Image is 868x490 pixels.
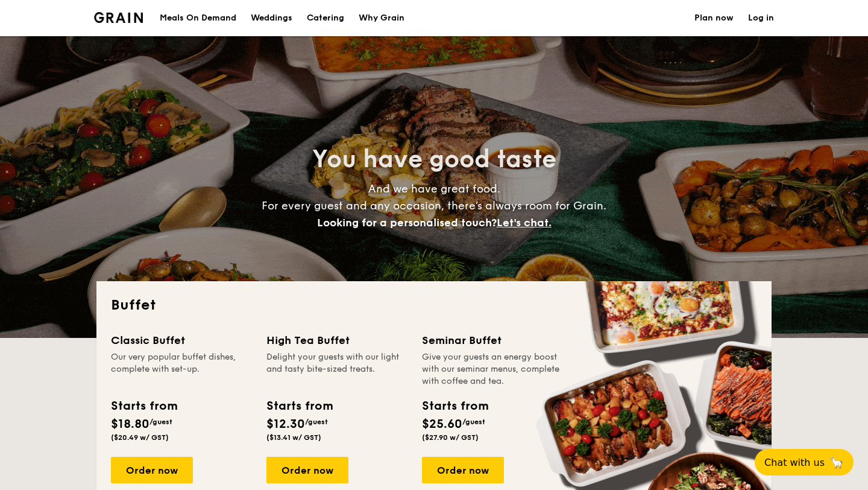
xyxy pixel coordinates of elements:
[829,456,844,469] span: 🦙
[111,433,169,442] span: ($20.49 w/ GST)
[266,433,321,442] span: ($13.41 w/ GST)
[422,351,563,387] div: Give your guests an energy boost with our seminar menus, complete with coffee and tea.
[111,417,149,431] span: $18.80
[305,418,328,426] span: /guest
[422,457,504,483] div: Order now
[266,397,332,415] div: Starts from
[266,457,348,483] div: Order now
[317,216,497,229] span: Looking for a personalised touch?
[462,418,485,426] span: /guest
[94,12,143,23] img: Grain
[422,397,488,415] div: Starts from
[111,332,252,349] div: Classic Buffet
[312,145,556,174] span: You have good taste
[497,216,552,229] span: Let's chat.
[111,296,757,315] h2: Buffet
[422,417,462,431] span: $25.60
[764,457,825,468] span: Chat with us
[266,417,305,431] span: $12.30
[266,332,407,349] div: High Tea Buffet
[111,457,193,483] div: Order now
[94,12,143,23] a: Logotype
[755,449,854,476] button: Chat with us🦙
[422,332,563,349] div: Seminar Buffet
[111,351,252,387] div: Our very popular buffet dishes, complete with set-up.
[262,182,606,229] span: And we have great food. For every guest and any occasion, there’s always room for Grain.
[266,351,407,387] div: Delight your guests with our light and tasty bite-sized treats.
[422,433,479,442] span: ($27.90 w/ GST)
[111,397,177,415] div: Starts from
[149,418,172,426] span: /guest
